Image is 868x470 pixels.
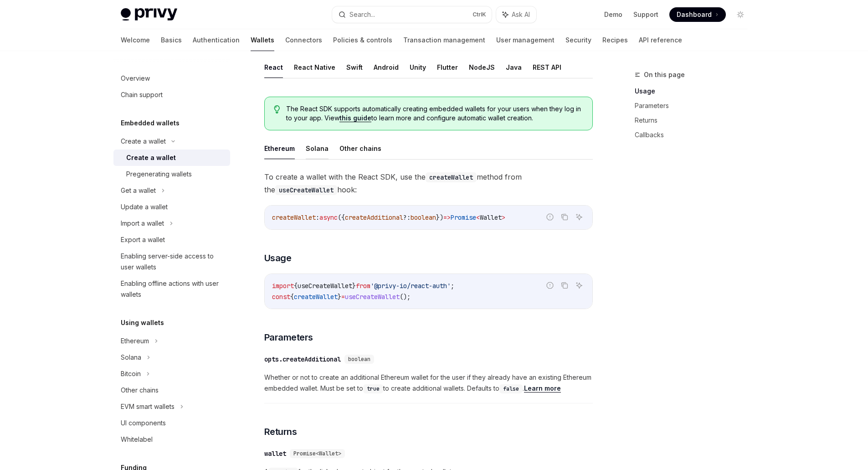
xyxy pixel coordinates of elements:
[121,185,156,196] div: Get a wallet
[345,213,403,222] span: createAdditional
[294,282,298,290] span: {
[264,331,313,344] span: Parameters
[126,169,192,180] div: Pregenerating wallets
[669,7,726,22] a: Dashboard
[113,70,230,87] a: Overview
[644,69,685,80] span: On this page
[496,6,536,23] button: Ask AI
[272,293,290,301] span: const
[411,213,436,222] span: boolean
[121,29,150,51] a: Welcome
[604,10,622,19] a: Demo
[251,29,274,51] a: Wallets
[348,356,370,363] span: boolean
[306,138,329,159] button: Solana
[121,118,180,129] h5: Embedded wallets
[333,29,392,51] a: Policies & controls
[363,384,383,393] code: true
[121,418,166,429] div: UI components
[602,29,628,51] a: Recipes
[544,279,556,291] button: Report incorrect code
[512,10,530,19] span: Ask AI
[345,293,400,301] span: useCreateWallet
[573,211,585,223] button: Ask AI
[113,199,230,215] a: Update a wallet
[496,29,555,51] a: User management
[298,282,352,290] span: useCreateWallet
[400,293,411,301] span: ();
[339,138,381,159] button: Other chains
[294,57,335,78] button: React Native
[121,234,165,245] div: Export a wallet
[286,104,583,123] span: The React SDK supports automatically creating embedded wallets for your users when they log in to...
[559,279,570,291] button: Copy the contents from the code block
[346,57,363,78] button: Swift
[316,213,319,222] span: :
[480,213,502,222] span: Wallet
[264,170,593,196] span: To create a wallet with the React SDK, use the method from the hook:
[294,293,338,301] span: createWallet
[293,450,341,457] span: Promise<Wallet>
[319,213,338,222] span: async
[275,185,337,195] code: useCreateWallet
[272,282,294,290] span: import
[506,57,522,78] button: Java
[113,150,230,166] a: Create a wallet
[565,29,591,51] a: Security
[437,57,458,78] button: Flutter
[352,282,356,290] span: }
[121,136,166,147] div: Create a wallet
[121,385,159,396] div: Other chains
[121,218,164,229] div: Import a wallet
[113,431,230,448] a: Whitelabel
[524,384,561,393] a: Learn more
[573,279,585,291] button: Ask AI
[121,251,225,273] div: Enabling server-side access to user wallets
[733,7,748,22] button: Toggle dark mode
[469,57,495,78] button: NodeJS
[264,425,297,438] span: Returns
[121,89,163,100] div: Chain support
[332,6,492,23] button: Search...CtrlK
[533,57,561,78] button: REST API
[113,232,230,248] a: Export a wallet
[121,278,225,300] div: Enabling offline actions with user wallets
[544,211,556,223] button: Report incorrect code
[113,415,230,431] a: UI components
[121,434,153,445] div: Whitelabel
[121,201,168,212] div: Update a wallet
[121,336,149,346] div: Ethereum
[264,372,593,394] span: Whether or not to create an additional Ethereum wallet for the user if they already have an exist...
[338,293,341,301] span: }
[473,11,486,18] span: Ctrl K
[559,211,570,223] button: Copy the contents from the code block
[193,29,240,51] a: Authentication
[290,293,294,301] span: {
[635,128,755,142] a: Callbacks
[403,213,411,222] span: ?:
[476,213,480,222] span: <
[121,317,164,328] h5: Using wallets
[274,105,280,114] svg: Tip
[264,252,292,264] span: Usage
[635,98,755,113] a: Parameters
[370,282,451,290] span: '@privy-io/react-auth'
[443,213,451,222] span: =>
[264,449,286,458] div: wallet
[113,382,230,398] a: Other chains
[502,213,505,222] span: >
[341,293,345,301] span: =
[121,73,150,84] div: Overview
[339,114,371,122] a: this guide
[121,368,141,379] div: Bitcoin
[633,10,658,19] a: Support
[285,29,322,51] a: Connectors
[113,166,230,182] a: Pregenerating wallets
[374,57,399,78] button: Android
[451,282,454,290] span: ;
[264,138,295,159] button: Ethereum
[161,29,182,51] a: Basics
[264,355,341,364] div: opts.createAdditional
[272,213,316,222] span: createWallet
[677,10,712,19] span: Dashboard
